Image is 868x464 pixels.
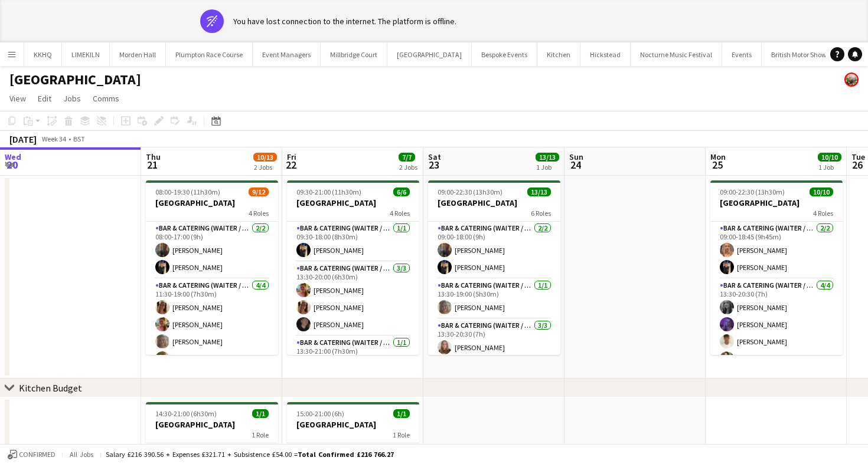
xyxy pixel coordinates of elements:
[9,133,37,145] div: [DATE]
[567,158,583,172] span: 24
[393,430,410,439] span: 1 Role
[851,152,865,162] span: Tue
[393,409,410,418] span: 1/1
[536,153,559,162] span: 13/13
[39,134,68,143] span: Week 34
[709,158,726,172] span: 25
[710,222,843,279] app-card-role: Bar & Catering (Waiter / waitress)2/209:00-18:45 (9h45m)[PERSON_NAME][PERSON_NAME]
[146,419,278,430] h3: [GEOGRAPHIC_DATA]
[393,187,410,196] span: 6/6
[5,91,31,106] a: View
[428,198,560,208] h3: [GEOGRAPHIC_DATA]
[287,198,419,208] h3: [GEOGRAPHIC_DATA]
[527,187,551,196] span: 13/13
[38,93,51,104] span: Edit
[298,450,394,459] span: Total Confirmed £216 766.27
[9,93,26,104] span: View
[146,222,278,279] app-card-role: Bar & Catering (Waiter / waitress)2/208:00-17:00 (9h)[PERSON_NAME][PERSON_NAME]
[428,180,560,355] app-job-card: 09:00-22:30 (13h30m)13/13[GEOGRAPHIC_DATA]6 RolesBar & Catering (Waiter / waitress)2/209:00-18:00...
[19,382,82,394] div: Kitchen Budget
[631,43,722,66] button: Nocturne Music Festival
[253,153,277,162] span: 10/13
[3,158,21,172] span: 20
[233,16,456,27] div: You have lost connection to the internet. The platform is offline.
[428,222,560,279] app-card-role: Bar & Catering (Waiter / waitress)2/209:00-18:00 (9h)[PERSON_NAME][PERSON_NAME]
[93,93,119,104] span: Comms
[428,279,560,319] app-card-role: Bar & Catering (Waiter / waitress)1/113:30-19:00 (5h30m)[PERSON_NAME]
[5,152,21,162] span: Wed
[146,279,278,370] app-card-role: Bar & Catering (Waiter / waitress)4/411:30-19:00 (7h30m)[PERSON_NAME][PERSON_NAME][PERSON_NAME][P...
[710,198,843,208] h3: [GEOGRAPHIC_DATA]
[287,152,296,162] span: Fri
[399,163,417,172] div: 2 Jobs
[428,152,441,162] span: Sat
[166,43,253,66] button: Plumpton Race Course
[252,409,269,418] span: 1/1
[254,163,276,172] div: 2 Jobs
[33,91,56,106] a: Edit
[818,163,841,172] div: 1 Job
[67,450,96,459] span: All jobs
[146,152,161,162] span: Thu
[580,43,631,66] button: Hickstead
[426,158,441,172] span: 23
[813,209,833,218] span: 4 Roles
[569,152,583,162] span: Sun
[287,180,419,355] app-job-card: 09:30-21:00 (11h30m)6/6[GEOGRAPHIC_DATA]4 RolesBar & Catering (Waiter / waitress)1/109:30-18:00 (...
[287,336,419,376] app-card-role: Bar & Catering (Waiter / waitress)1/113:30-21:00 (7h30m)
[144,158,161,172] span: 21
[537,43,580,66] button: Kitchen
[710,180,843,355] app-job-card: 09:00-22:30 (13h30m)10/10[GEOGRAPHIC_DATA]4 RolesBar & Catering (Waiter / waitress)2/209:00-18:45...
[252,430,269,439] span: 1 Role
[810,187,833,196] span: 10/10
[472,43,537,66] button: Bespoke Events
[6,448,57,461] button: Confirmed
[106,450,394,459] div: Salary £216 390.56 + Expenses £321.71 + Subsistence £54.00 =
[155,409,217,418] span: 14:30-21:00 (6h30m)
[63,93,81,104] span: Jobs
[287,262,419,336] app-card-role: Bar & Catering (Waiter / waitress)3/313:30-20:00 (6h30m)[PERSON_NAME][PERSON_NAME][PERSON_NAME]
[818,153,841,162] span: 10/10
[9,71,141,88] h1: [GEOGRAPHIC_DATA]
[19,450,56,459] span: Confirmed
[399,153,415,162] span: 7/7
[850,158,865,172] span: 26
[146,180,278,355] app-job-card: 08:00-19:30 (11h30m)9/12[GEOGRAPHIC_DATA]4 RolesBar & Catering (Waiter / waitress)2/208:00-17:00 ...
[249,187,269,196] span: 9/12
[321,43,387,66] button: Millbridge Court
[428,319,560,393] app-card-role: Bar & Catering (Waiter / waitress)3/313:30-20:30 (7h)[PERSON_NAME]
[287,419,419,430] h3: [GEOGRAPHIC_DATA]
[62,43,110,66] button: LIMEKILN
[722,43,762,66] button: Events
[253,43,321,66] button: Event Managers
[287,222,419,262] app-card-role: Bar & Catering (Waiter / waitress)1/109:30-18:00 (8h30m)[PERSON_NAME]
[844,73,859,87] app-user-avatar: Staffing Manager
[110,43,166,66] button: Morden Hall
[531,209,551,218] span: 6 Roles
[155,187,220,196] span: 08:00-19:30 (11h30m)
[285,158,296,172] span: 22
[296,187,361,196] span: 09:30-21:00 (11h30m)
[710,279,843,370] app-card-role: Bar & Catering (Waiter / waitress)4/413:30-20:30 (7h)[PERSON_NAME][PERSON_NAME][PERSON_NAME][PERS...
[24,43,62,66] button: KKHQ
[710,152,726,162] span: Mon
[88,91,124,106] a: Comms
[73,134,85,143] div: BST
[720,187,785,196] span: 09:00-22:30 (13h30m)
[249,209,269,218] span: 4 Roles
[536,163,559,172] div: 1 Job
[58,91,86,106] a: Jobs
[438,187,502,196] span: 09:00-22:30 (13h30m)
[762,43,837,66] button: British Motor Show
[390,209,410,218] span: 4 Roles
[146,198,278,208] h3: [GEOGRAPHIC_DATA]
[296,409,344,418] span: 15:00-21:00 (6h)
[387,43,472,66] button: [GEOGRAPHIC_DATA]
